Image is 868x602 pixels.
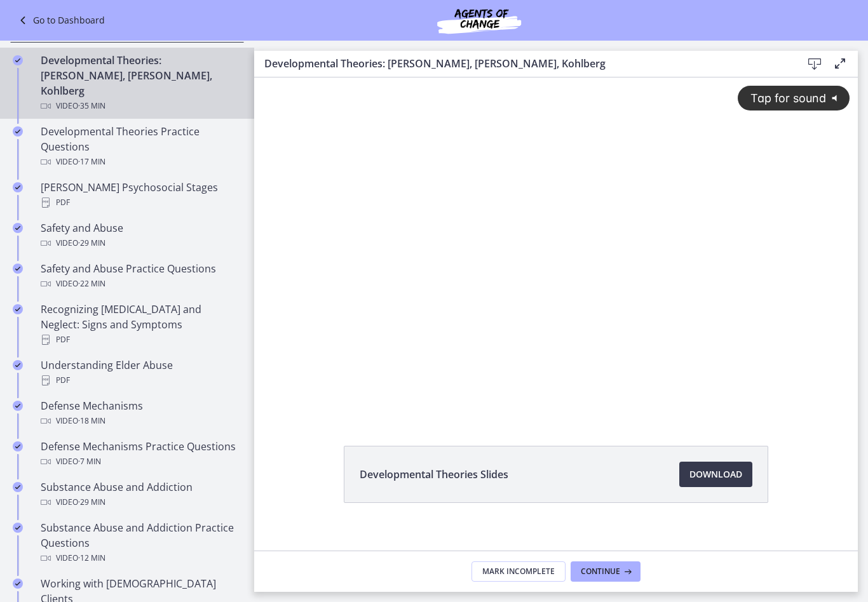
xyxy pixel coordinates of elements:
[13,441,23,451] i: Completed
[41,236,239,251] div: Video
[41,220,239,251] div: Safety and Abuse
[78,551,105,566] span: · 12 min
[13,223,23,233] i: Completed
[13,482,23,492] i: Completed
[13,523,23,533] i: Completed
[41,520,239,566] div: Substance Abuse and Addiction Practice Questions
[41,180,239,210] div: [PERSON_NAME] Psychosocial Stages
[78,236,105,251] span: · 29 min
[679,462,752,487] a: Download
[78,154,105,170] span: · 17 min
[41,439,239,469] div: Defense Mechanisms Practice Questions
[15,13,105,28] a: Go to Dashboard
[13,182,23,192] i: Completed
[13,55,23,65] i: Completed
[403,5,555,36] img: Agents of Change
[41,495,239,510] div: Video
[41,302,239,347] div: Recognizing [MEDICAL_DATA] and Neglect: Signs and Symptoms
[78,413,105,429] span: · 18 min
[571,561,641,582] button: Continue
[13,579,23,589] i: Completed
[41,479,239,510] div: Substance Abuse and Addiction
[41,373,239,388] div: PDF
[41,551,239,566] div: Video
[13,264,23,274] i: Completed
[13,304,23,314] i: Completed
[41,53,239,114] div: Developmental Theories: [PERSON_NAME], [PERSON_NAME], Kohlberg
[41,413,239,429] div: Video
[41,276,239,291] div: Video
[13,360,23,370] i: Completed
[13,126,23,137] i: Completed
[471,561,566,582] button: Mark Incomplete
[41,332,239,347] div: PDF
[360,467,508,482] span: Developmental Theories Slides
[41,98,239,114] div: Video
[78,276,105,291] span: · 22 min
[689,467,742,482] span: Download
[78,495,105,510] span: · 29 min
[41,124,239,170] div: Developmental Theories Practice Questions
[482,566,555,577] span: Mark Incomplete
[78,454,101,469] span: · 7 min
[264,56,782,71] h3: Developmental Theories: [PERSON_NAME], [PERSON_NAME], Kohlberg
[41,195,239,210] div: PDF
[41,454,239,469] div: Video
[41,398,239,429] div: Defense Mechanisms
[41,261,239,291] div: Safety and Abuse Practice Questions
[254,77,858,417] iframe: Video Lesson
[41,358,239,388] div: Understanding Elder Abuse
[41,154,239,170] div: Video
[581,566,620,577] span: Continue
[78,98,105,114] span: · 35 min
[13,401,23,411] i: Completed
